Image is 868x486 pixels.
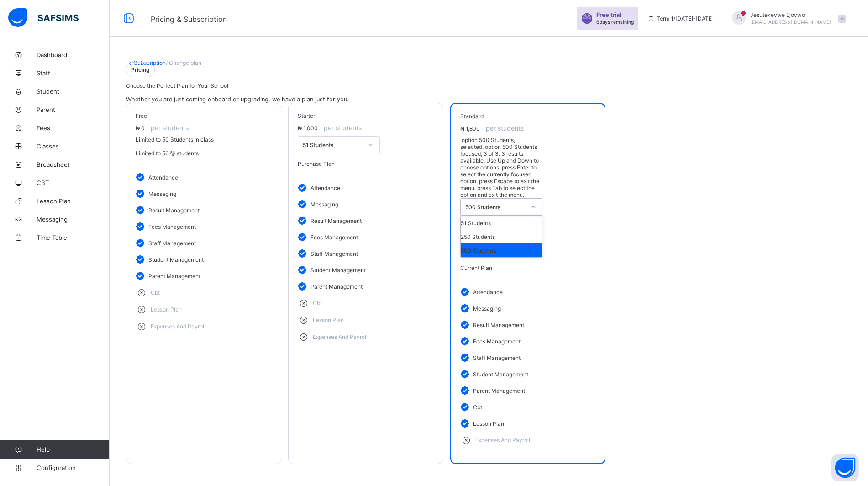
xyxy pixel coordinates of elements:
[136,206,148,215] img: verified.b9ffe264746c94893b44ba626f0eaec6.svg
[136,136,214,143] span: Limited to 50 Students in class
[298,295,434,312] li: cbt
[460,370,473,379] img: verified.b9ffe264746c94893b44ba626f0eaec6.svg
[460,284,595,300] li: attendance
[136,271,148,280] img: verified.b9ffe264746c94893b44ba626f0eaec6.svg
[460,320,473,329] img: verified.b9ffe264746c94893b44ba626f0eaec6.svg
[298,265,310,275] img: verified.b9ffe264746c94893b44ba626f0eaec6.svg
[460,366,595,382] li: student management
[460,317,595,333] li: result management
[37,106,110,113] span: Parent
[136,251,272,268] li: student management
[481,124,524,132] span: per students
[136,268,272,284] li: parent management
[461,216,542,230] div: 51 Students
[136,235,272,251] li: staff management
[460,337,473,346] img: verified.b9ffe264746c94893b44ba626f0eaec6.svg
[460,382,595,399] li: parent management
[298,196,434,212] li: messaging
[37,143,110,150] span: Classes
[298,278,434,295] li: parent management
[460,386,473,395] img: verified.b9ffe264746c94893b44ba626f0eaec6.svg
[750,19,831,25] span: [EMAIL_ADDRESS][DOMAIN_NAME]
[460,287,473,296] img: verified.b9ffe264746c94893b44ba626f0eaec6.svg
[460,432,595,449] li: expenses and payroll
[298,125,318,132] span: ₦ 1,000
[37,161,110,168] span: Broadsheet
[126,62,155,77] span: Pricing
[461,243,542,257] div: 500 Students
[37,179,110,186] span: CBT
[136,255,148,264] img: verified.b9ffe264746c94893b44ba626f0eaec6.svg
[136,169,272,185] li: attendance
[298,212,434,229] li: result management
[581,13,593,24] img: sticker-purple.71386a28dfed39d6af7621340158ba97.svg
[166,59,201,66] span: / Change plan
[136,284,272,301] li: cbt
[596,19,634,25] span: 6 days remaining
[298,312,434,328] li: lesson plan
[298,232,310,242] img: verified.b9ffe264746c94893b44ba626f0eaec6.svg
[134,59,166,66] a: Subscription
[460,143,539,198] span: option 500 Students focused, 3 of 3. 3 results available. Use Up and Down to choose options, pres...
[460,333,595,349] li: fees management
[136,301,272,318] li: lesson plan
[298,180,434,196] li: attendance
[298,183,310,192] img: verified.b9ffe264746c94893b44ba626f0eaec6.svg
[319,124,362,132] span: per students
[303,142,363,148] div: 51 Students
[460,113,484,120] span: standard
[136,185,272,202] li: messaging
[460,300,595,317] li: messaging
[136,150,199,157] span: Limited to 50 students
[298,262,434,278] li: student management
[298,282,310,291] img: verified.b9ffe264746c94893b44ba626f0eaec6.svg
[298,249,310,258] img: verified.b9ffe264746c94893b44ba626f0eaec6.svg
[460,415,595,432] li: lesson plan
[136,222,148,231] img: verified.b9ffe264746c94893b44ba626f0eaec6.svg
[298,229,434,245] li: fees management
[37,464,109,471] span: Configuration
[460,353,473,362] img: verified.b9ffe264746c94893b44ba626f0eaec6.svg
[460,137,515,150] span: option 500 Students, selected.
[8,8,79,27] img: safsims
[647,15,714,22] span: session/term information
[460,402,473,412] img: verified.b9ffe264746c94893b44ba626f0eaec6.svg
[126,82,228,89] span: Choose the Perfect Plan for Your School
[37,216,110,223] span: Messaging
[136,125,145,132] span: ₦ 0
[136,318,272,335] li: expenses and payroll
[37,197,110,205] span: Lesson Plan
[298,112,315,119] span: starter
[126,96,349,103] span: Whether you are just coming onboard or upgrading, we have a plan just for you.
[136,202,272,218] li: result management
[37,69,110,77] span: Staff
[151,15,227,24] span: Pricing & Subscription
[298,216,310,225] img: verified.b9ffe264746c94893b44ba626f0eaec6.svg
[461,230,542,243] div: 250 Students
[136,238,148,248] img: verified.b9ffe264746c94893b44ba626f0eaec6.svg
[298,245,434,262] li: staff management
[136,218,272,235] li: fees management
[750,11,831,18] span: Jesutekevwe Ejovwo
[37,51,110,58] span: Dashboard
[460,399,595,415] li: cbt
[298,160,335,167] span: Purchase Plan
[136,173,148,182] img: verified.b9ffe264746c94893b44ba626f0eaec6.svg
[460,419,473,428] img: verified.b9ffe264746c94893b44ba626f0eaec6.svg
[460,304,473,313] img: verified.b9ffe264746c94893b44ba626f0eaec6.svg
[146,124,189,132] span: per students
[723,11,851,26] div: JesutekevweEjovwo
[596,11,629,18] span: Free trial
[831,454,859,481] button: Open asap
[460,349,595,366] li: staff management
[136,112,147,119] span: free
[298,328,434,345] li: expenses and payroll
[460,125,480,132] span: ₦ 1,800
[298,200,310,209] img: verified.b9ffe264746c94893b44ba626f0eaec6.svg
[465,204,526,211] div: 500 Students
[37,88,110,95] span: Student
[37,446,109,453] span: Help
[37,124,110,132] span: Fees
[37,234,110,241] span: Time Table
[136,189,148,198] img: verified.b9ffe264746c94893b44ba626f0eaec6.svg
